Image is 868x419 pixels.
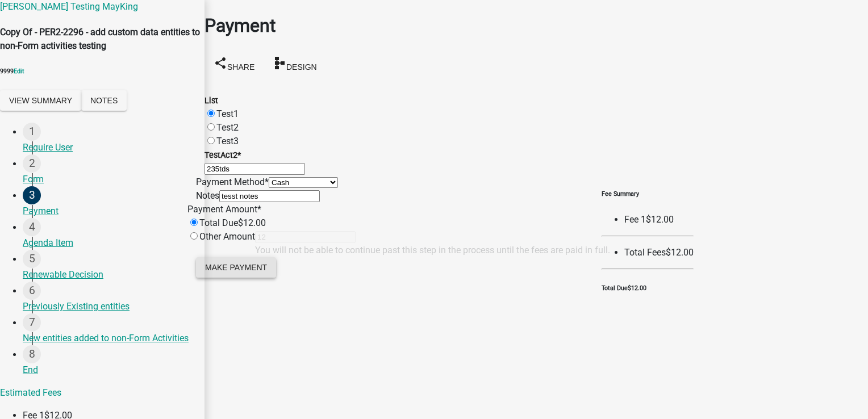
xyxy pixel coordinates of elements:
[666,247,694,258] span: $12.00
[196,177,269,187] label: Payment Method
[216,122,239,133] label: Test2
[23,154,41,173] div: 2
[23,218,41,236] div: 4
[23,345,41,363] div: 8
[23,268,195,282] div: Renewable Decision
[23,282,41,300] div: 6
[205,262,267,271] span: Make Payment
[238,216,266,230] div: $12.00
[196,190,219,201] label: Notes
[273,56,286,69] i: schema
[23,186,41,204] div: 3
[628,284,646,292] span: $12.00
[286,62,317,71] span: Design
[264,52,326,77] button: schemaDesign
[23,173,195,186] div: Form
[81,90,127,111] button: Notes
[187,230,255,257] div: Other Amount
[23,236,195,250] div: Agenda Item
[23,141,195,154] div: Require User
[227,62,254,71] span: Share
[14,68,24,75] a: Edit
[216,136,239,146] label: Test3
[646,214,674,225] span: $12.00
[23,332,195,345] div: New entities added to non-Form Activities
[23,250,41,268] div: 5
[196,257,276,278] button: Make Payment
[216,108,239,119] label: Test1
[187,216,238,230] div: Total Due
[602,284,694,293] h6: Total Due
[14,68,24,75] wm-modal-confirm: Edit Application Number
[23,363,195,377] div: End
[23,204,195,218] div: Payment
[205,12,868,39] h1: Payment
[187,203,261,216] div: Payment Amount
[23,313,41,332] div: 7
[205,150,241,160] label: TestAct2
[205,52,264,77] button: shareShare
[624,213,694,227] li: Fee 1
[23,300,195,313] div: Previously Existing entities
[214,56,227,69] i: share
[23,123,41,141] div: 1
[624,246,694,259] li: Total Fees
[81,96,127,107] wm-modal-confirm: Notes
[205,96,218,106] label: List
[602,190,694,199] h6: Fee Summary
